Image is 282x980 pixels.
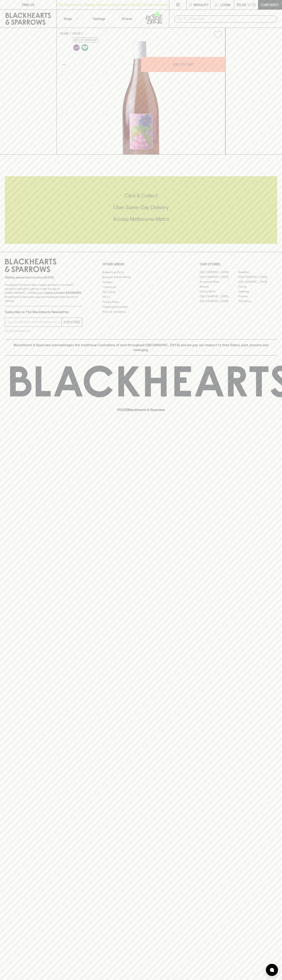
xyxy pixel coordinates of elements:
button: SUBSCRIBE [62,318,82,326]
p: OUR STORES [200,262,277,267]
p: Shop [64,16,72,21]
p: 0 [253,4,255,6]
a: Made without the use of any animal products. [81,43,89,52]
a: Some may call it natural, others minimum intervention, either way, it’s hands off & maybe even a ... [72,43,81,52]
p: We will never spam you [5,329,82,333]
a: Stores [113,10,141,28]
p: Tastings [92,16,105,21]
button: Add to wishlist [212,29,224,40]
button: ADD TO CART [141,57,225,72]
a: [GEOGRAPHIC_DATA] [238,279,277,284]
a: Bottle Drop FAQ's [102,270,180,275]
h5: Uber Same-Day Delivery [5,204,277,211]
p: Blackhearts & Sparrows acknowledges the traditional Custodians of land throughout [GEOGRAPHIC_DAT... [8,343,274,352]
a: HOME [60,32,69,35]
strong: Liquor License #32064953 [44,291,81,294]
input: e.g. jane@blackheartsandsparrows.com.au [8,319,62,325]
a: Thornbury [238,299,277,304]
p: OTHER AREAS [102,262,180,267]
a: [GEOGRAPHIC_DATA] [200,299,238,304]
a: FAQ's [102,295,180,299]
a: Terms & Conditions [102,309,180,314]
p: Wishlist [194,2,209,7]
a: Braddon [238,270,277,275]
a: Privacy Policy [102,299,180,304]
a: Brunswick West [200,279,238,284]
img: Vegan [82,44,88,51]
p: $0.00 [237,2,246,7]
p: Sibling owned and run since [DATE] [5,275,82,279]
a: [GEOGRAPHIC_DATA] [200,294,238,299]
a: [GEOGRAPHIC_DATA] [200,270,238,275]
a: Prahran [238,294,277,299]
p: Stores [122,16,132,21]
a: Fitzroy North [200,289,238,294]
div: Call to action block [5,176,277,244]
img: Lo-Fi [73,44,80,51]
a: Careers [102,280,180,285]
button: Add to wishlist [72,38,99,42]
p: It is against the law to sell or supply alcohol to, or to obtain alcohol on behalf of a person un... [5,283,82,303]
button: Shop [57,10,85,28]
img: 41181.png [57,41,225,154]
a: Geelong [238,289,277,294]
p: SUBSCRIBE [63,320,80,324]
a: Gift Cards [102,290,180,294]
a: Elwood [200,284,238,289]
a: [GEOGRAPHIC_DATA] [200,275,238,279]
a: Business & Bulk Gifting [102,275,180,280]
p: Subscribe to The Blackhearts Newsletter [5,310,82,314]
input: Try "Pinot noir" [184,16,274,22]
p: Login [220,2,230,7]
a: Shipping Information [102,304,180,309]
a: Fitzroy [238,284,277,289]
a: SHOP [72,32,81,35]
a: [GEOGRAPHIC_DATA] [238,275,277,279]
h5: Click & Collect [5,192,277,199]
h5: Across Melbourne Metro [5,216,277,222]
p: FIND US [22,2,34,7]
p: Checkout [261,2,279,7]
a: Tastings [85,10,113,28]
img: bubble-icon [270,968,274,972]
a: Contact Us [102,285,180,290]
p: ADD TO CART [173,62,194,67]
